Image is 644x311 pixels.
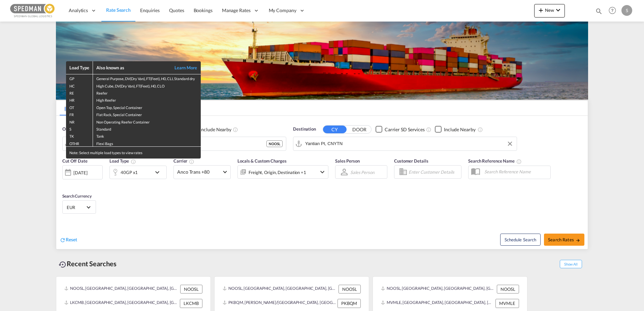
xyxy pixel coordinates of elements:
[66,89,93,96] td: RE
[66,147,201,159] div: Note: Select multiple load types to view rates
[93,96,201,103] td: High Reefer
[66,110,93,117] td: FR
[66,103,93,110] td: OT
[96,65,167,71] div: Also known as
[93,139,201,147] td: Flexi Bags
[93,118,201,125] td: Non Operating Reefer Container
[66,74,93,82] td: GP
[66,118,93,125] td: NR
[66,125,93,132] td: S
[93,125,201,132] td: Standard
[93,89,201,96] td: Reefer
[93,110,201,117] td: Flat Rack, Special Container
[167,65,197,71] a: Learn More
[93,74,201,82] td: General Purpose, DV(Dry Van), FT(Feet), H0, CLI, Standard dry
[66,61,93,74] th: Load Type
[93,132,201,139] td: Tank
[66,139,93,147] td: OTHR
[93,82,201,89] td: High Cube, DV(Dry Van), FT(Feet), H0, CLO
[66,82,93,89] td: HC
[66,96,93,103] td: HR
[66,132,93,139] td: TK
[93,103,201,110] td: Open Top, Special Container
